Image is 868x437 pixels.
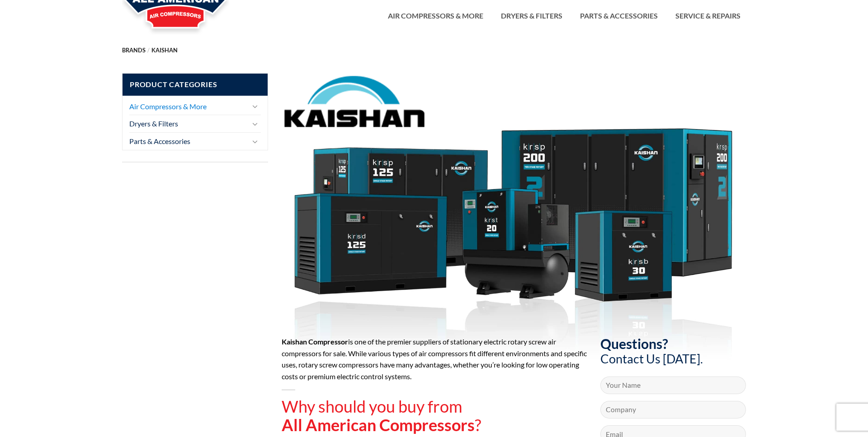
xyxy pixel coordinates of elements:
[282,336,587,382] p: is one of the premier suppliers of stationary electric rotary screw air compressors for sale. Whi...
[250,101,261,112] button: Toggle
[129,115,248,132] a: Dryers & Filters
[129,133,248,150] a: Parts & Accessories
[600,401,746,418] input: Company
[147,46,150,54] span: /
[575,7,663,25] a: Parts & Accessories
[600,335,668,352] span: Questions?
[282,396,481,435] span: Why should you buy from ?
[250,136,261,147] button: Toggle
[282,337,348,346] strong: Kaishan Compressor
[382,7,489,25] a: Air Compressors & More
[670,7,746,25] a: Service & Repairs
[495,7,568,25] a: Dryers & Filters
[123,74,268,96] span: Product Categories
[282,415,475,435] strong: All American Compressors
[600,377,746,394] input: Your Name
[129,98,248,115] a: Air Compressors & More
[122,47,746,54] nav: Breadcrumb
[282,73,428,130] img: Kaishan
[250,118,261,129] button: Toggle
[600,351,703,366] span: Contact Us [DATE].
